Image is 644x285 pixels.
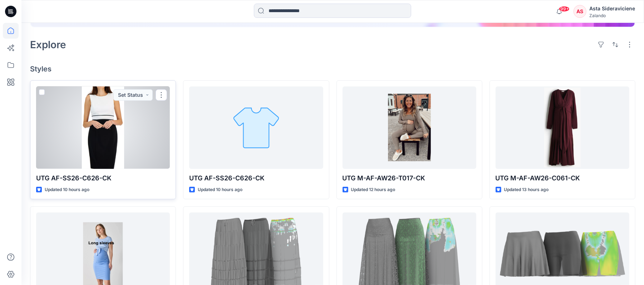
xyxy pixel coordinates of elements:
h2: Explore [30,39,66,50]
div: Asta Sideraviciene [589,4,635,13]
p: UTG M-AF-AW26-C061-CK [496,173,629,183]
p: UTG AF-SS26-C626-CK [189,173,323,183]
span: 99+ [559,6,570,12]
p: Updated 13 hours ago [504,186,549,194]
p: Updated 10 hours ago [198,186,242,194]
div: AS [574,5,586,18]
a: UTG AF-SS26-C626-CK [36,86,170,169]
h4: Styles [30,65,635,73]
div: Zalando [589,13,635,18]
p: UTG M-AF-AW26-T017-CK [343,173,476,183]
a: UTG M-AF-AW26-T017-CK [343,86,476,169]
p: Updated 10 hours ago [45,186,89,194]
p: UTG AF-SS26-C626-CK [36,173,170,183]
a: UTG AF-SS26-C626-CK [189,86,323,169]
p: Updated 12 hours ago [351,186,395,194]
a: UTG M-AF-AW26-C061-CK [496,86,629,169]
